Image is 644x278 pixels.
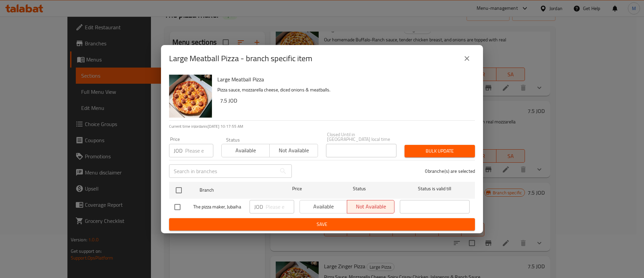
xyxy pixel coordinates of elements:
[169,164,276,178] input: Search in branches
[459,50,475,67] button: close
[272,146,315,155] span: Not available
[217,86,470,94] p: Pizza sauce, mozzarella cheese, diced onions & meatballs.
[220,96,470,105] h6: 7.5 JOD
[200,186,269,194] span: Branch
[405,145,475,157] button: Bulk update
[254,203,263,211] p: JOD
[410,147,470,155] span: Bulk update
[275,185,319,193] span: Price
[224,146,267,155] span: Available
[174,220,470,229] span: Save
[217,75,470,84] h6: Large Meatball Pizza
[169,53,312,64] h2: Large Meatball Pizza - branch specific item
[400,185,470,193] span: Status is valid till
[221,144,270,157] button: Available
[269,144,318,157] button: Not available
[193,203,244,211] span: The pizza maker, Jubaiha
[169,75,212,118] img: Large Meatball Pizza
[169,218,475,231] button: Save
[174,147,182,155] p: JOD
[185,144,213,157] input: Please enter price
[325,185,394,193] span: Status
[169,123,475,129] p: Current time in Jordan is [DATE] 10:17:55 AM
[266,200,294,213] input: Please enter price
[425,168,475,174] p: 0 branche(s) are selected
